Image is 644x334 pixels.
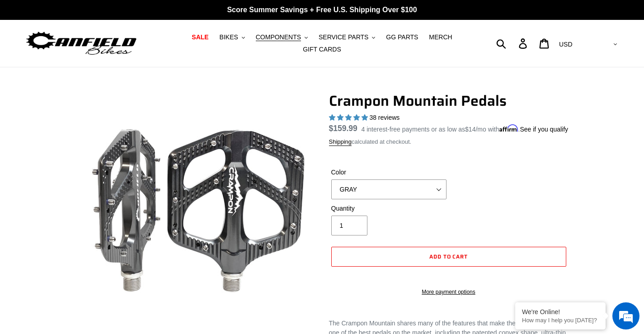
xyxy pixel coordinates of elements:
[331,247,566,267] button: Add to cart
[215,31,249,43] button: BIKES
[331,168,447,177] label: Color
[187,31,213,43] a: SALE
[499,124,518,132] span: Affirm
[303,46,341,53] span: GIFT CARDS
[25,29,138,58] img: Canfield Bikes
[251,31,312,43] button: COMPONENTS
[362,122,569,134] p: 4 interest-free payments or as low as /mo with .
[314,31,380,43] button: SERVICE PARTS
[329,114,370,121] span: 4.97 stars
[429,33,452,41] span: MERCH
[256,33,301,41] span: COMPONENTS
[369,114,400,121] span: 38 reviews
[331,204,447,213] label: Quantity
[220,33,238,41] span: BIKES
[522,308,599,315] div: We're Online!
[298,43,346,56] a: GIFT CARDS
[329,92,569,109] h1: Crampon Mountain Pedals
[329,137,569,146] div: calculated at checkout.
[329,138,352,146] a: Shipping
[192,33,208,41] span: SALE
[381,31,423,43] a: GG PARTS
[331,288,566,296] a: More payment options
[522,317,599,324] p: How may I help you today?
[329,124,357,133] span: $159.99
[465,126,475,133] span: $14
[424,31,456,43] a: MERCH
[501,33,524,53] input: Search
[386,33,418,41] span: GG PARTS
[429,252,468,261] span: Add to cart
[520,126,568,133] a: See if you qualify - Learn more about Affirm Financing (opens in modal)
[319,33,368,41] span: SERVICE PARTS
